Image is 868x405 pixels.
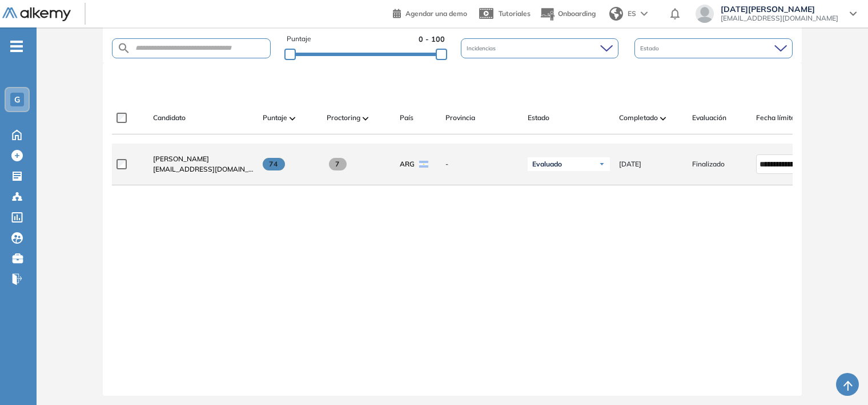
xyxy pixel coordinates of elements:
div: Estado [634,38,793,58]
span: [EMAIL_ADDRESS][DOMAIN_NAME] [153,164,254,174]
span: 7 [329,158,347,170]
span: Evaluado [532,160,562,169]
span: Agendar una demo [405,9,467,18]
span: Puntaje [263,113,287,123]
i: - [10,45,23,47]
img: Ícono de flecha [598,161,605,168]
img: [missing "en.ARROW_ALT" translation] [290,117,295,120]
img: [missing "en.ARROW_ALT" translation] [660,117,666,120]
span: Evaluación [692,113,726,123]
img: ARG [419,161,428,168]
span: 0 - 100 [419,34,445,45]
span: ARG [400,159,415,169]
span: Completado [619,113,658,123]
span: Puntaje [287,34,311,45]
span: Fecha límite [756,113,795,123]
img: world [609,7,623,21]
span: - [445,159,519,169]
button: Onboarding [540,2,596,26]
img: [missing "en.ARROW_ALT" translation] [363,117,368,120]
span: 74 [263,158,285,170]
span: Provincia [445,113,475,123]
span: Estado [640,44,661,53]
span: Incidencias [467,44,498,53]
span: Tutoriales [499,9,531,18]
img: arrow [641,11,648,16]
span: [EMAIL_ADDRESS][DOMAIN_NAME] [721,14,838,23]
img: Logo [2,7,71,22]
a: [PERSON_NAME] [153,154,254,164]
span: Candidato [153,113,186,123]
span: Finalizado [692,159,725,169]
span: [DATE][PERSON_NAME] [721,5,838,14]
span: [DATE] [619,159,641,169]
span: ES [628,9,636,19]
span: G [14,95,20,104]
img: SEARCH_ALT [117,41,131,55]
span: Proctoring [327,113,360,123]
span: Estado [528,113,549,123]
span: Onboarding [558,9,596,18]
div: Incidencias [461,38,619,58]
span: País [400,113,413,123]
span: [PERSON_NAME] [153,154,209,163]
a: Agendar una demo [393,6,467,19]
